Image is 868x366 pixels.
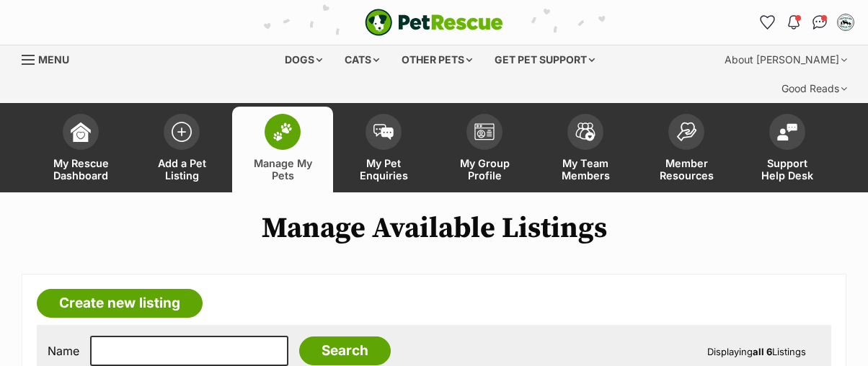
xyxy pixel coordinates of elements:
[149,157,214,182] span: Add a Pet Listing
[707,346,806,357] span: Displaying Listings
[756,11,857,34] ul: Account quick links
[484,45,605,74] div: Get pet support
[275,45,332,74] div: Dogs
[714,45,857,74] div: About [PERSON_NAME]
[756,11,779,34] a: Favourites
[365,9,503,36] img: logo-e224e6f780fb5917bec1dbf3a21bbac754714ae5b6737aabdf751b685950b380.svg
[131,107,232,192] a: Add a Pet Listing
[299,336,391,365] input: Search
[777,123,797,140] img: help-desk-icon-fdf02630f3aa405de69fd3d07c3f3aa587a6932b1a1747fa1d2bba05be0121f9.svg
[48,157,113,182] span: My Rescue Dashboard
[30,107,131,192] a: My Rescue Dashboard
[553,157,618,182] span: My Team Members
[771,74,857,103] div: Good Reads
[782,11,805,34] button: Notifications
[636,107,737,192] a: Member Resources
[232,107,333,192] a: Manage My Pets
[391,45,482,74] div: Other pets
[838,15,853,30] img: Kerry & Linda profile pic
[834,11,857,34] button: My account
[753,346,772,357] strong: all 6
[37,289,203,318] a: Create new listing
[737,107,838,192] a: Support Help Desk
[812,15,828,30] img: chat-41dd97257d64d25036548639549fe6c8038ab92f7586957e7f3b1b290dea8141.svg
[788,15,800,30] img: notifications-46538b983faf8c2785f20acdc204bb7945ddae34d4c08c2a6579f10ce5e182be.svg
[654,157,719,182] span: Member Resources
[808,11,831,34] a: Conversations
[273,122,293,141] img: manage-my-pets-icon-02211641906a0b7f246fdf0571729dbe1e7629f14944591b6c1af311fb30b64b.svg
[38,53,69,66] span: Menu
[365,9,503,36] a: PetRescue
[351,157,416,182] span: My Pet Enquiries
[535,107,636,192] a: My Team Members
[474,123,495,140] img: group-profile-icon-3fa3cf56718a62981997c0bc7e787c4b2cf8bcc04b72c1350f741eb67cf2f40e.svg
[71,122,91,142] img: dashboard-icon-eb2f2d2d3e046f16d808141f083e7271f6b2e854fb5c12c21221c1fb7104beca.svg
[333,107,434,192] a: My Pet Enquiries
[172,122,192,142] img: add-pet-listing-icon-0afa8454b4691262ce3f59096e99ab1cd57d4a30225e0717b998d2c9b9846f56.svg
[434,107,535,192] a: My Group Profile
[452,157,517,182] span: My Group Profile
[335,45,389,74] div: Cats
[48,344,79,357] label: Name
[575,122,595,141] img: team-members-icon-5396bd8760b3fe7c0b43da4ab00e1e3bb1a5d9ba89233759b79545d2d3fc5d0d.svg
[373,124,394,140] img: pet-enquiries-icon-7e3ad2cf08bfb03b45e93fb7055b45f3efa6380592205ae92323e6603595dc1f.svg
[250,157,315,182] span: Manage My Pets
[676,122,696,141] img: member-resources-icon-8e73f808a243e03378d46382f2149f9095a855e16c252ad45f914b54edf8863c.svg
[22,45,79,71] a: Menu
[755,157,820,182] span: Support Help Desk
